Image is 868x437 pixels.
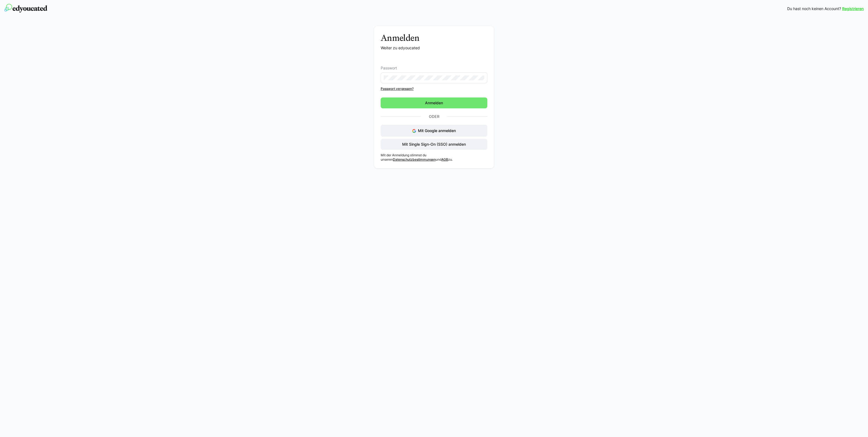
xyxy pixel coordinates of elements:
p: Mit der Anmeldung stimmst du unseren und zu. [381,153,487,162]
a: Passwort vergessen? [381,87,487,91]
span: Du hast noch keinen Account? [787,6,841,11]
a: Datenschutzbestimmungen [393,157,436,161]
button: Mit Google anmelden [381,125,487,137]
a: Registrieren [842,6,864,11]
button: Anmelden [381,97,487,108]
img: edyoucated [4,4,47,13]
span: Mit Single Sign-On (SSO) anmelden [401,142,467,147]
p: Weiter zu edyoucated [381,45,487,51]
button: Mit Single Sign-On (SSO) anmelden [381,139,487,150]
span: Anmelden [424,100,444,106]
a: AGB [441,157,448,161]
span: Passwort [381,66,397,70]
h3: Anmelden [381,33,487,43]
p: Oder [421,113,447,120]
span: Mit Google anmelden [418,128,456,133]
